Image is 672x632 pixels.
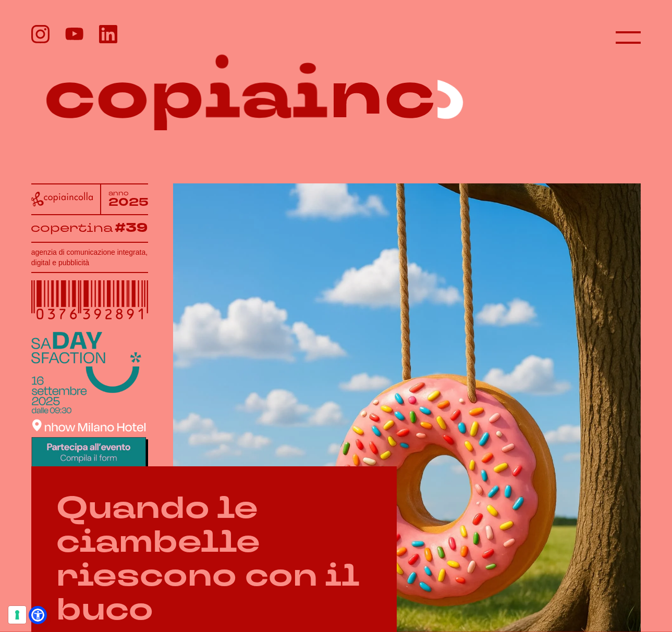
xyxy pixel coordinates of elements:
tspan: 2025 [108,194,149,210]
tspan: #39 [115,219,148,236]
tspan: copertina [31,219,113,235]
button: Le tue preferenze relative al consenso per le tecnologie di tracciamento [8,606,26,624]
h2: Quando le ciambelle riescono con il buco [56,491,372,627]
img: SaDaysfaction [31,332,148,469]
a: Open Accessibility Menu [31,609,44,622]
tspan: anno [108,189,129,197]
h1: agenzia di comunicazione integrata, digital e pubblicità [31,247,148,268]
